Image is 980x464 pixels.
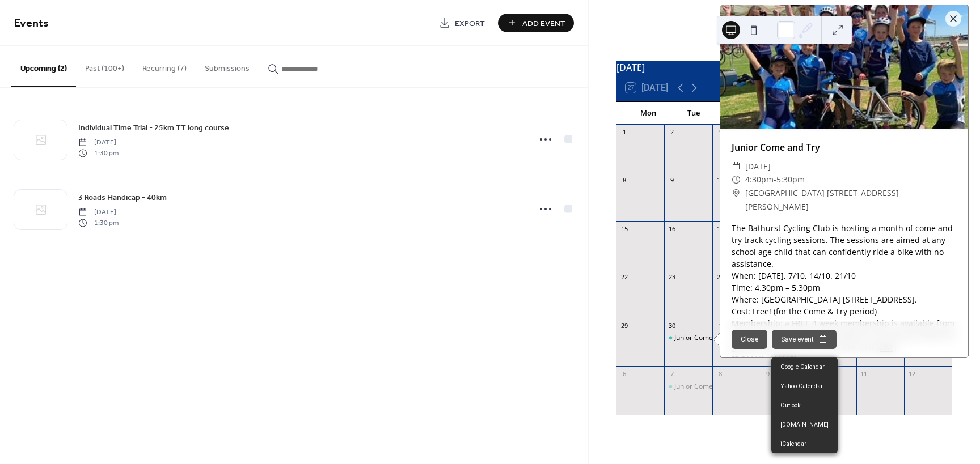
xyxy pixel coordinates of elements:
div: ​ [732,186,741,200]
span: 1:30 pm [78,218,119,228]
div: Junior Come and Try [720,141,968,154]
button: Past (100+) [76,46,133,86]
a: Google Calendar [771,357,838,376]
span: [DOMAIN_NAME] [780,420,829,429]
div: 12 [907,369,916,378]
span: [GEOGRAPHIC_DATA] [STREET_ADDRESS][PERSON_NAME] [745,186,957,214]
div: 30 [668,321,676,330]
div: 9 [764,369,772,378]
span: Add Event [522,18,565,29]
a: Individual Time Trial - 25km TT long course [78,121,229,134]
button: Submissions [196,46,259,86]
a: Yahoo Calendar [771,376,838,395]
span: 3 Roads Handicap - 40km [78,192,167,204]
span: Export [455,18,485,29]
a: 3 Roads Handicap - 40km [78,191,167,204]
div: Junior Come and Try [664,382,712,391]
span: Individual Time Trial - 25km TT long course [78,122,229,134]
span: 1:30 pm [78,148,119,158]
div: ​ [732,173,741,186]
span: [DATE] [78,207,119,218]
div: 8 [716,369,724,378]
div: 15 [620,224,628,233]
span: 4:30pm [745,173,774,186]
span: Yahoo Calendar [780,382,823,391]
div: Tue [671,102,716,125]
span: - [774,173,776,186]
div: 9 [668,176,676,185]
div: Junior Come and Try [664,333,712,343]
div: 6 [620,369,628,378]
span: Google Calendar [780,363,825,372]
button: Add Event [498,14,574,32]
div: 23 [668,273,676,282]
div: Mon [626,102,671,125]
div: Junior Come and Try [674,333,738,343]
div: 7 [668,369,676,378]
div: 16 [668,224,676,233]
div: 2 [668,128,676,137]
div: 29 [620,321,628,330]
div: 11 [860,369,868,378]
button: Recurring (7) [133,46,196,86]
a: Export [430,14,493,32]
div: Junior Come and Try [674,382,738,391]
div: 22 [620,273,628,282]
div: 1 [620,128,628,137]
span: [DATE] [745,160,771,173]
div: 8 [620,176,628,185]
div: [DATE] [616,61,952,74]
div: The Bathurst Cycling Club is hosting a month of come and try track cycling sessions. The sessions... [720,222,968,460]
span: Outlook [780,401,801,410]
span: 5:30pm [776,173,805,186]
div: ​ [732,160,741,173]
a: [DOMAIN_NAME] [771,415,838,434]
span: Events [14,12,49,35]
span: iCalendar [780,440,806,449]
button: Close [732,330,767,349]
button: Upcoming (2) [11,46,76,87]
button: Save event [772,330,837,349]
span: [DATE] [78,138,119,148]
